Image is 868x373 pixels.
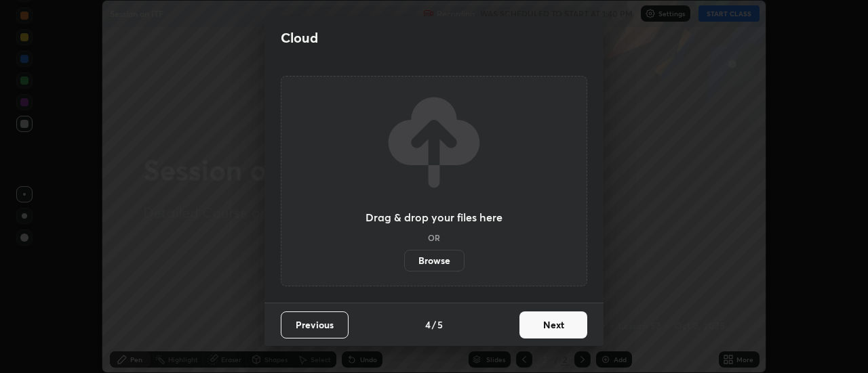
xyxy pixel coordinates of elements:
h3: Drag & drop your files here [366,212,502,223]
button: Next [519,311,587,338]
h4: 5 [437,317,443,332]
h4: / [432,317,436,332]
h5: OR [428,234,440,242]
button: Previous [281,311,349,338]
h2: Cloud [281,29,318,47]
h4: 4 [425,317,431,332]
